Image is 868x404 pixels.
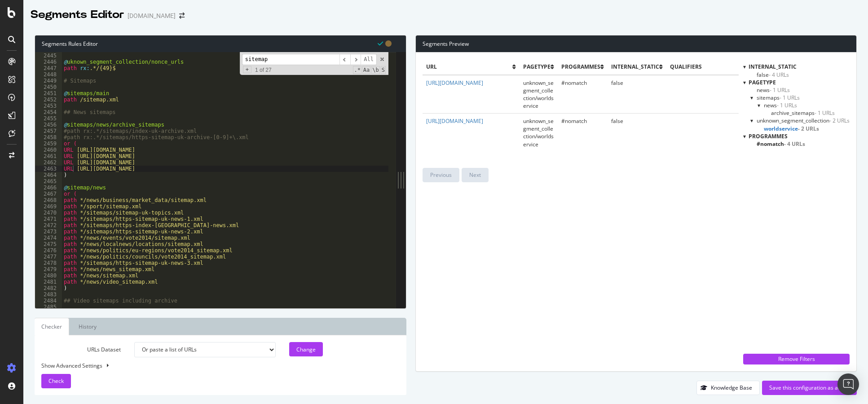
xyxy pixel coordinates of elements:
[764,101,797,109] span: Click to filter pagetype on sitemaps/news and its children
[35,97,62,103] div: 2452
[423,168,459,182] button: Previous
[35,59,62,65] div: 2446
[289,342,323,356] button: Change
[749,132,788,140] span: programmes
[769,71,789,79] span: - 4 URLs
[762,381,857,395] button: Save this configuration as active
[41,374,71,388] button: Check
[128,11,176,20] div: [DOMAIN_NAME]
[35,191,62,197] div: 2467
[757,94,800,101] span: Click to filter pagetype on sitemaps and its children
[35,178,62,184] div: 2465
[35,298,62,304] div: 2484
[35,291,62,298] div: 2483
[561,117,587,125] span: #nomatch
[462,168,489,182] button: Next
[35,228,62,235] div: 2473
[35,90,62,97] div: 2451
[35,103,62,109] div: 2453
[757,140,805,148] span: Click to filter programmes on #nomatch
[35,266,62,272] div: 2479
[749,355,844,363] div: Remove Filters
[35,272,62,279] div: 2480
[561,79,587,87] span: #nomatch
[35,53,62,59] div: 2445
[426,63,512,70] span: url
[771,109,835,117] span: Click to filter pagetype on sitemaps/news/archive_sitemaps
[378,39,383,48] span: Syntax is valid
[35,279,62,285] div: 2481
[426,117,483,125] a: [URL][DOMAIN_NAME]
[611,117,623,125] span: false
[35,84,62,90] div: 2450
[179,13,185,19] div: arrow-right-arrow-left
[353,66,361,74] span: RegExp Search
[798,125,819,132] span: - 2 URLs
[35,159,62,166] div: 2462
[35,128,62,134] div: 2457
[35,197,62,203] div: 2468
[35,342,128,357] label: URLs Dataset
[777,101,797,109] span: - 1 URLs
[523,63,551,70] span: pagetype
[837,373,859,395] div: Open Intercom Messenger
[769,384,850,391] div: Save this configuration as active
[523,117,554,148] span: unknown_segment_collection/worldservice
[35,147,62,153] div: 2460
[696,384,760,391] a: Knowledge Base
[35,35,406,52] div: Segments Rules Editor
[361,54,377,65] span: Alt-Enter
[35,210,62,216] div: 2470
[757,71,789,79] span: Click to filter internal_static on false
[362,66,370,74] span: CaseSensitive Search
[251,67,275,73] span: 1 of 27
[696,381,760,395] button: Knowledge Base
[35,109,62,115] div: 2454
[35,222,62,228] div: 2472
[35,362,393,369] div: Show Advanced Settings
[430,171,452,179] div: Previous
[757,117,850,124] span: Click to filter pagetype on unknown_segment_collection and its children
[611,63,659,70] span: internal_static
[35,153,62,159] div: 2461
[35,134,62,141] div: 2458
[35,65,62,71] div: 2447
[339,54,350,65] span: ​
[381,66,386,74] span: Search In Selection
[35,203,62,210] div: 2469
[670,63,756,70] span: qualifiers
[48,377,64,385] span: Check
[371,66,379,74] span: Whole Word Search
[35,318,69,335] a: Checker
[780,94,800,101] span: - 1 URLs
[523,79,554,110] span: unknown_segment_collection/worldservice
[35,166,62,172] div: 2463
[749,79,776,86] span: pagetype
[35,172,62,178] div: 2464
[757,86,790,94] span: Click to filter pagetype on news
[764,125,819,132] span: Click to filter pagetype on unknown_segment_collection/worldservice
[469,171,481,179] div: Next
[35,216,62,222] div: 2471
[35,235,62,241] div: 2474
[35,241,62,247] div: 2475
[611,79,623,87] span: false
[31,7,124,22] div: Segments Editor
[350,54,361,65] span: ​
[35,122,62,128] div: 2456
[829,117,850,124] span: - 2 URLs
[426,79,483,87] a: [URL][DOMAIN_NAME]
[35,260,62,266] div: 2478
[35,71,62,78] div: 2448
[35,141,62,147] div: 2459
[743,354,850,364] button: Remove Filters
[71,318,104,335] a: History
[35,285,62,291] div: 2482
[35,78,62,84] div: 2449
[416,35,856,53] div: Segments Preview
[784,140,805,148] span: - 4 URLs
[815,109,835,117] span: - 1 URLs
[35,115,62,122] div: 2455
[35,254,62,260] div: 2477
[749,63,797,70] span: internal_static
